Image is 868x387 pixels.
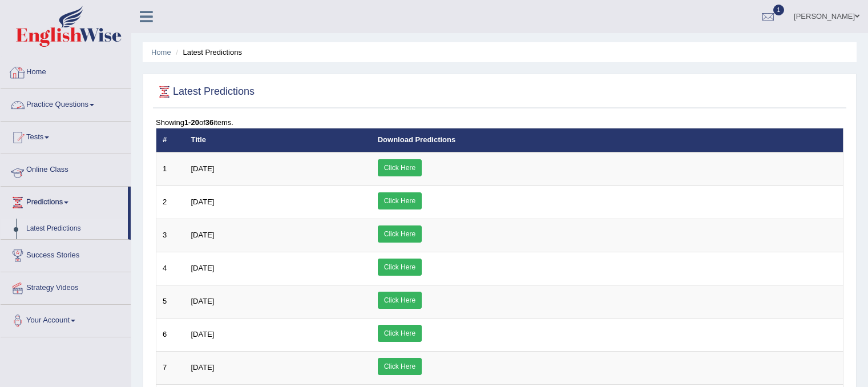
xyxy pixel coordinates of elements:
[156,186,185,219] td: 2
[1,187,128,215] a: Predictions
[191,330,215,338] span: [DATE]
[156,83,255,100] h2: Latest Predictions
[378,159,422,176] a: Click Here
[191,231,215,239] span: [DATE]
[156,117,843,128] div: Showing of items.
[156,351,185,384] td: 7
[191,264,215,272] span: [DATE]
[378,192,422,209] a: Click Here
[191,297,215,305] span: [DATE]
[184,118,199,127] b: 1-20
[1,305,131,333] a: Your Account
[156,128,185,152] th: #
[1,154,131,183] a: Online Class
[173,47,242,58] li: Latest Predictions
[378,259,422,276] a: Click Here
[1,272,131,301] a: Strategy Videos
[372,128,843,152] th: Download Predictions
[156,252,185,285] td: 4
[151,48,171,57] a: Home
[378,292,422,309] a: Click Here
[185,128,372,152] th: Title
[205,118,213,127] b: 36
[1,240,131,268] a: Success Stories
[156,219,185,252] td: 3
[378,358,422,375] a: Click Here
[191,164,215,173] span: [DATE]
[191,197,215,206] span: [DATE]
[1,122,131,150] a: Tests
[156,285,185,318] td: 5
[773,5,785,15] span: 1
[21,219,128,239] a: Latest Predictions
[378,225,422,243] a: Click Here
[378,325,422,342] a: Click Here
[1,89,131,118] a: Practice Questions
[191,363,215,372] span: [DATE]
[156,318,185,351] td: 6
[1,57,131,85] a: Home
[156,152,185,186] td: 1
